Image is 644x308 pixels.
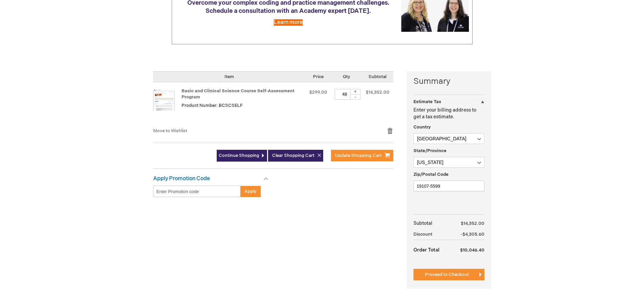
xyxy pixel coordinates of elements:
span: Subtotal [368,74,386,79]
span: Continue Shopping [219,153,259,158]
span: State/Province [413,148,447,153]
span: Product Number: BCSCSELF [182,103,243,108]
span: Update Shopping Cart [335,153,382,158]
img: Basic and Clinical Science Course Self-Assessment Program [153,89,175,111]
button: Proceed to Checkout [413,269,484,280]
span: Discount [413,232,432,237]
span: Country [413,124,431,130]
span: Apply [244,189,257,194]
span: $14,352.00 [461,221,484,226]
a: Learn more [274,19,303,26]
input: Enter Promotion code [153,186,241,197]
span: Clear Shopping Cart [272,153,314,158]
a: Move to Wishlist [153,128,187,134]
a: Basic and Clinical Science Course Self-Assessment Program [153,89,182,121]
div: - [350,94,360,100]
button: Update Shopping Cart [331,150,393,161]
div: + [350,89,360,95]
span: Price [313,74,324,79]
a: Continue Shopping [217,150,267,162]
button: Apply [240,186,261,197]
span: $14,352.00 [366,90,389,95]
span: $10,046.40 [460,247,484,253]
strong: Apply Promotion Code [153,175,210,182]
p: Enter your billing address to get a tax estimate. [413,107,484,120]
span: Qty [343,74,350,79]
button: Clear Shopping Cart [268,150,323,162]
span: -$4,305.60 [461,232,484,237]
span: Item [224,74,234,79]
strong: Order Total [413,244,439,256]
span: $299.00 [309,90,327,95]
span: Zip/Postal Code [413,172,449,177]
strong: Estimate Tax [413,99,441,104]
th: Subtotal [413,218,450,229]
strong: Summary [413,76,484,87]
a: Basic and Clinical Science Course Self-Assessment Program [182,88,294,100]
input: Qty [335,89,355,100]
span: Proceed to Checkout [425,272,469,277]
